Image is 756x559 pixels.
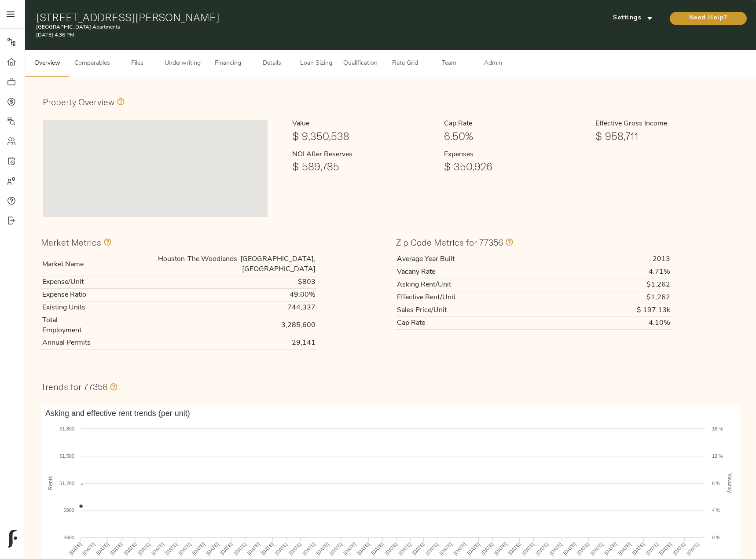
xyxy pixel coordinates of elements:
[521,541,536,555] text: [DATE]
[439,541,453,555] text: [DATE]
[41,254,98,276] th: Market Name
[48,476,54,489] text: Rents
[595,118,740,130] h6: Effective Gross Income
[712,426,723,431] text: 16 %
[316,541,330,555] text: [DATE]
[43,97,114,107] h3: Property Overview
[150,541,165,555] text: [DATE]
[595,130,740,142] h1: $ 958,711
[396,291,569,304] th: Effective Rent/Unit
[41,382,107,392] h3: Trends for 77356
[41,302,98,314] th: Existing Units
[342,541,357,555] text: [DATE]
[396,254,569,266] th: Average Year Built
[569,304,672,317] td: $ 197.13k
[288,541,302,555] text: [DATE]
[101,237,112,247] svg: Values in this section comprise all zip codes within the Houston-The Woodlands-Sugar Land, TX market
[59,453,74,459] text: $1,500
[329,541,343,555] text: [DATE]
[432,58,466,69] span: Team
[576,541,591,555] text: [DATE]
[98,314,316,337] td: 3,285,600
[36,11,509,23] h1: [STREET_ADDRESS][PERSON_NAME]
[30,58,64,69] span: Overview
[617,541,632,555] text: [DATE]
[274,541,289,555] text: [DATE]
[81,541,96,555] text: [DATE]
[64,535,74,540] text: $600
[603,541,618,555] text: [DATE]
[645,541,660,555] text: [DATE]
[292,160,437,173] h1: $ 589,785
[36,23,509,31] p: [GEOGRAPHIC_DATA] Apartments
[569,291,672,304] td: $1,262
[712,453,723,459] text: 12 %
[219,541,234,555] text: [DATE]
[398,541,412,555] text: [DATE]
[444,160,589,173] h1: $ 350,926
[292,130,437,142] h1: $ 9,350,538
[493,541,508,555] text: [DATE]
[74,58,110,69] span: Comparables
[68,541,83,555] text: [DATE]
[670,12,747,25] button: Need Help?
[686,541,700,555] text: [DATE]
[396,237,503,247] h3: Zip Code Metrics for 77356
[59,426,74,431] text: $1,800
[255,58,289,69] span: Details
[98,289,316,302] td: 49.00%
[260,541,275,555] text: [DATE]
[425,541,439,555] text: [DATE]
[64,508,74,513] text: $900
[41,314,98,337] th: Total Employment
[95,541,110,555] text: [DATE]
[727,473,734,493] text: Vacancy
[396,266,569,279] th: Vacany Rate
[444,130,589,142] h1: 6.50%
[562,541,577,555] text: [DATE]
[507,541,521,555] text: [DATE]
[569,266,672,279] td: 4.71%
[165,58,201,69] span: Underwriting
[121,58,154,69] span: Files
[98,254,316,276] td: Houston-The Woodlands-[GEOGRAPHIC_DATA], [GEOGRAPHIC_DATA]
[609,13,657,24] span: Settings
[569,279,672,291] td: $1,262
[569,317,672,330] td: 4.10%
[45,409,190,418] text: Asking and effective rent trends (per unit)
[211,58,245,69] span: Financing
[164,541,178,555] text: [DATE]
[302,541,316,555] text: [DATE]
[292,118,437,130] h6: Value
[98,302,316,314] td: 744,337
[444,118,589,130] h6: Cap Rate
[480,541,495,555] text: [DATE]
[444,149,589,161] h6: Expenses
[41,237,101,247] h3: Market Metrics
[41,337,98,349] th: Annual Permits
[206,541,220,555] text: [DATE]
[396,317,569,330] th: Cap Rate
[36,31,509,39] p: [DATE] 4:36 PM
[356,541,371,555] text: [DATE]
[569,254,672,266] td: 2013
[411,541,426,555] text: [DATE]
[590,541,604,555] text: [DATE]
[41,289,98,302] th: Expense Ratio
[178,541,192,555] text: [DATE]
[59,481,74,486] text: $1,200
[246,541,261,555] text: [DATE]
[98,337,316,349] td: 29,141
[370,541,385,555] text: [DATE]
[137,541,151,555] text: [DATE]
[384,541,399,555] text: [DATE]
[503,237,514,247] svg: Values in this section only include information specific to the 77356 zip code
[396,304,569,317] th: Sales Price/Unit
[466,541,481,555] text: [DATE]
[712,481,720,486] text: 8 %
[123,541,138,555] text: [DATE]
[388,58,422,69] span: Rate Grid
[658,541,673,555] text: [DATE]
[712,508,720,513] text: 4 %
[600,11,666,25] button: Settings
